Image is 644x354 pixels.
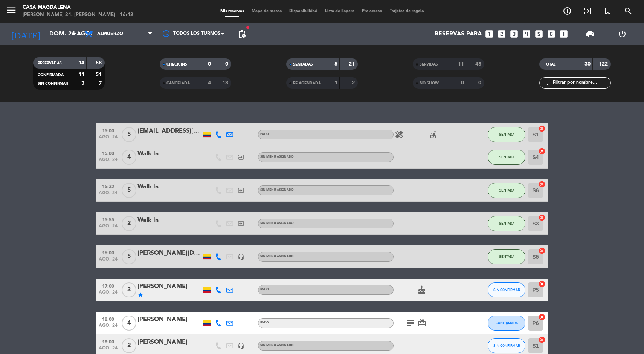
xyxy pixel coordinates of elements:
[122,216,136,231] span: 2
[23,4,133,11] div: Casa Magdalena
[538,280,546,288] i: cancel
[586,29,595,38] span: print
[606,23,639,45] div: LOG OUT
[543,78,552,87] i: filter_list
[99,126,118,135] span: 15:00
[99,257,118,265] span: ago. 24
[538,336,546,343] i: cancel
[99,323,118,332] span: ago. 24
[349,61,356,67] strong: 21
[475,61,483,67] strong: 43
[81,81,84,86] strong: 3
[137,337,201,347] div: [PERSON_NAME]
[70,29,79,38] i: arrow_drop_down
[493,343,520,348] span: SIN CONFIRMAR
[497,29,507,39] i: looks_two
[334,80,337,86] strong: 1
[417,319,426,328] i: card_giftcard
[99,157,118,166] span: ago. 24
[208,80,211,86] strong: 4
[429,130,438,139] i: accessible_forward
[499,155,514,159] span: SENTADA
[137,126,201,136] div: [EMAIL_ADDRESS][PERSON_NAME][DOMAIN_NAME]
[484,29,494,39] i: looks_one
[563,6,572,15] i: add_circle_outline
[552,79,610,87] input: Filtrar por nombre...
[99,135,118,143] span: ago. 24
[137,248,201,258] div: [PERSON_NAME][DATE]
[544,63,555,66] span: TOTAL
[6,5,17,18] button: menu
[237,29,246,38] span: pending_actions
[137,292,143,298] i: star
[461,80,464,86] strong: 0
[285,9,321,13] span: Disponibilidad
[238,220,244,227] i: exit_to_app
[321,9,358,13] span: Lista de Espera
[38,82,68,86] span: SIN CONFIRMAR
[538,313,546,321] i: cancel
[99,248,118,257] span: 16:00
[78,60,84,66] strong: 14
[488,338,525,353] button: SIN CONFIRMAR
[122,282,136,297] span: 3
[96,72,103,77] strong: 51
[260,222,294,225] span: Sin menú asignado
[122,150,136,165] span: 4
[137,182,201,192] div: Walk In
[488,216,525,231] button: SENTADA
[420,81,439,85] span: NO SHOW
[166,81,190,85] span: CANCELADA
[99,190,118,199] span: ago. 24
[137,315,201,325] div: [PERSON_NAME]
[493,288,520,292] span: SIN CONFIRMAR
[488,249,525,264] button: SENTADA
[99,224,118,232] span: ago. 24
[358,9,386,13] span: Pre-acceso
[599,61,609,67] strong: 122
[99,182,118,190] span: 15:32
[260,188,294,192] span: Sin menú asignado
[6,5,17,16] i: menu
[99,281,118,290] span: 17:00
[6,26,46,42] i: [DATE]
[166,63,187,66] span: CHECK INS
[334,61,337,67] strong: 5
[417,285,426,294] i: cake
[534,29,544,39] i: looks_5
[122,338,136,353] span: 2
[538,125,546,132] i: cancel
[122,127,136,142] span: 5
[488,183,525,198] button: SENTADA
[99,314,118,323] span: 18:00
[99,149,118,157] span: 15:00
[538,181,546,188] i: cancel
[352,80,356,86] strong: 2
[99,215,118,224] span: 15:55
[260,155,294,158] span: Sin menú asignado
[260,288,269,291] span: Patio
[208,61,211,67] strong: 0
[488,127,525,142] button: SENTADA
[499,132,514,136] span: SENTADA
[603,6,612,15] i: turned_in_not
[222,80,230,86] strong: 13
[122,183,136,198] span: 5
[499,188,514,192] span: SENTADA
[538,214,546,221] i: cancel
[624,6,633,15] i: search
[238,342,244,349] i: headset_mic
[458,61,464,67] strong: 11
[78,72,84,77] strong: 11
[583,6,592,15] i: exit_to_app
[406,319,415,328] i: subject
[23,11,133,19] div: [PERSON_NAME] 24. [PERSON_NAME] - 16:42
[99,337,118,346] span: 18:00
[260,133,269,136] span: Patio
[122,249,136,264] span: 5
[546,29,556,39] i: looks_6
[238,253,244,260] i: headset_mic
[260,255,294,258] span: Sin menú asignado
[248,9,285,13] span: Mapa de mesas
[499,254,514,259] span: SENTADA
